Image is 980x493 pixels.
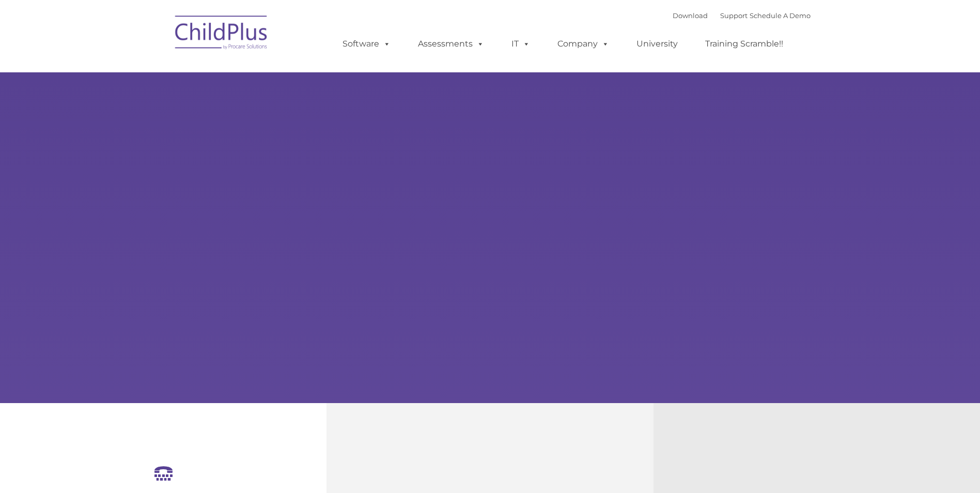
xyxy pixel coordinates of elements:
a: IT [501,34,540,54]
img: ChildPlus by Procare Solutions [170,8,273,60]
a: University [626,34,688,54]
font: | [673,11,811,20]
a: Download [673,11,708,20]
a: Support [720,11,748,20]
a: Software [332,34,401,54]
a: Training Scramble!! [695,34,794,54]
a: Schedule A Demo [750,11,811,20]
a: Company [547,34,619,54]
a: Assessments [408,34,494,54]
